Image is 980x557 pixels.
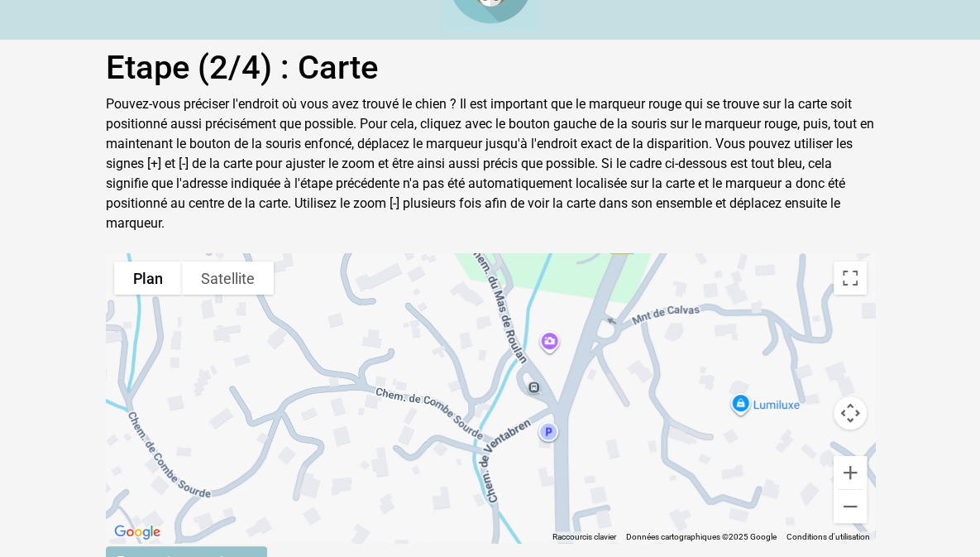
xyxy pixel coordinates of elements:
p: Pouvez-vous préciser l'endroit où vous avez trouvé le chien ? Il est important que le marqueur ro... [106,94,875,233]
button: Afficher les images satellite [182,262,274,295]
button: Commandes de la caméra de la carte [834,396,867,430]
button: Passer en plein écran [834,262,867,295]
a: Ouvrir cette zone dans Google Maps (dans une nouvelle fenêtre) [110,521,165,543]
button: Afficher un plan de ville [114,262,182,295]
img: Google [110,521,165,543]
a: Conditions d'utilisation (s'ouvre dans un nouvel onglet) [786,532,870,541]
button: Raccourcis clavier [552,531,616,543]
button: Zoom avant [834,456,867,489]
button: Zoom arrière [834,490,867,523]
h1: Etape (2/4) : Carte [106,48,875,88]
span: Données cartographiques ©2025 Google [626,532,777,541]
span: la carte soit positionné aussi précisément que possible. Pour cela, cliquez avec le bouton gauche... [106,96,874,231]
